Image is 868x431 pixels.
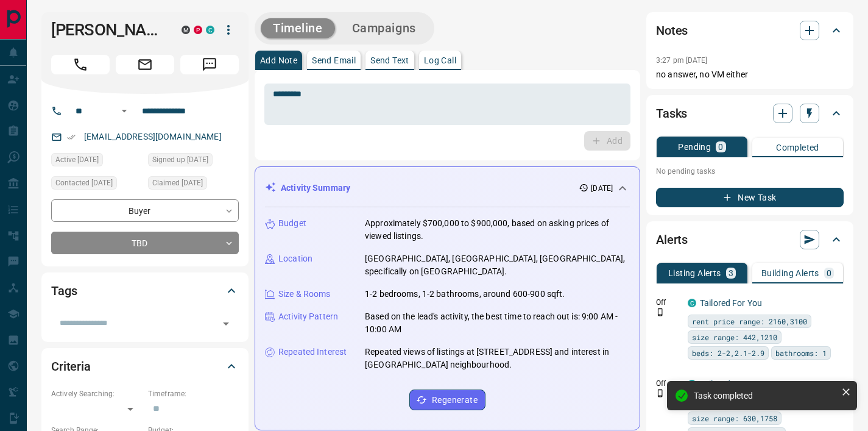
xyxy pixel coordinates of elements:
p: 3 [729,269,733,277]
p: Approximately $700,000 to $900,000, based on asking prices of viewed listings. [365,217,630,243]
span: Signed up [DATE] [152,154,208,166]
span: Message [180,55,239,74]
div: Criteria [51,352,239,381]
div: condos.ca [688,299,696,307]
p: Off [656,378,680,389]
div: Activity Summary[DATE] [265,177,630,199]
div: Sun Aug 31 2025 [51,153,142,170]
div: Thu Nov 04 2021 [51,176,142,193]
button: Regenerate [409,390,485,410]
h2: Tags [51,281,77,301]
span: beds: 2-2,2.1-2.9 [692,347,764,359]
p: Based on the lead's activity, the best time to reach out is: 9:00 AM - 10:00 AM [365,310,630,336]
button: Campaigns [340,18,428,38]
a: [EMAIL_ADDRESS][DOMAIN_NAME] [84,132,222,141]
p: Log Call [424,56,456,65]
h1: [PERSON_NAME] [51,20,163,40]
p: Size & Rooms [278,288,331,301]
p: 1-2 bedrooms, 1-2 bathrooms, around 600-900 sqft. [365,288,565,301]
h2: Tasks [656,104,687,123]
button: New Task [656,188,844,207]
button: Open [217,315,235,332]
span: size range: 442,1210 [692,331,777,343]
p: Repeated Interest [278,346,347,358]
div: Notes [656,16,844,45]
p: Actively Searching: [51,388,142,399]
div: Mon Jun 28 2021 [148,153,239,170]
div: Buyer [51,199,239,222]
p: Listing Alerts [668,269,721,277]
svg: Email Verified [67,133,76,141]
p: Send Text [370,56,409,65]
div: property.ca [194,26,202,34]
p: no answer, no VM either [656,68,844,81]
svg: Push Notification Only [656,389,665,397]
span: Claimed [DATE] [152,177,203,189]
p: 0 [827,269,831,277]
p: Pending [678,143,711,151]
h2: Alerts [656,230,688,249]
div: Alerts [656,225,844,254]
h2: Criteria [51,357,91,376]
p: 3:27 pm [DATE] [656,56,708,65]
div: mrloft.ca [182,26,190,34]
p: Activity Summary [281,182,350,194]
p: Timeframe: [148,388,239,399]
p: Completed [776,143,819,152]
div: condos.ca [206,26,214,34]
div: Tags [51,276,239,305]
p: [DATE] [591,183,613,194]
p: Activity Pattern [278,310,338,323]
span: Active [DATE] [55,154,99,166]
p: Off [656,297,680,308]
p: Add Note [260,56,297,65]
span: Call [51,55,110,74]
h2: Notes [656,21,688,40]
svg: Push Notification Only [656,308,665,316]
p: Repeated views of listings at [STREET_ADDRESS] and interest in [GEOGRAPHIC_DATA] neighbourhood. [365,346,630,371]
span: Contacted [DATE] [55,177,113,189]
p: 0 [718,143,723,151]
div: Task completed [694,391,836,401]
p: No pending tasks [656,162,844,180]
p: Building Alerts [761,269,819,277]
p: [GEOGRAPHIC_DATA], [GEOGRAPHIC_DATA], [GEOGRAPHIC_DATA], specifically on [GEOGRAPHIC_DATA]. [365,252,630,278]
button: Timeline [261,18,335,38]
p: Send Email [312,56,356,65]
button: Open [117,104,132,118]
a: Tailored For You [700,298,762,308]
p: Location [278,252,312,265]
span: rent price range: 2160,3100 [692,315,807,327]
span: Email [116,55,174,74]
div: Tasks [656,99,844,128]
div: Thu Sep 04 2025 [148,176,239,193]
div: TBD [51,232,239,254]
span: bathrooms: 1 [775,347,827,359]
p: Budget [278,217,306,230]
